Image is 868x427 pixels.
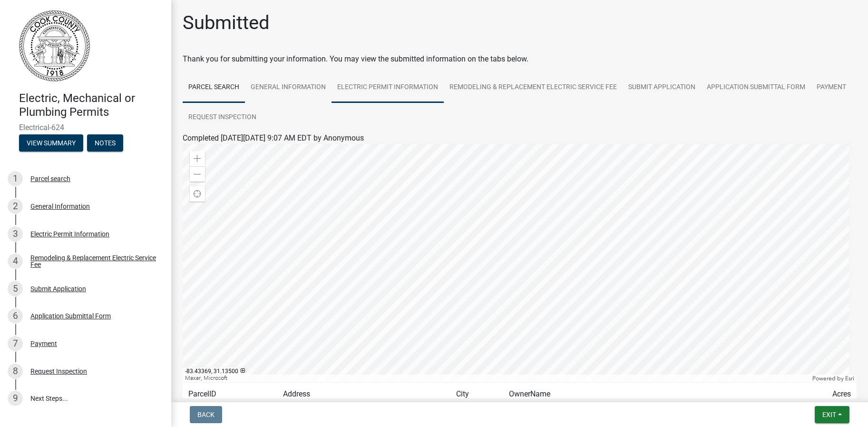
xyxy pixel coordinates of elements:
div: Powered by [810,375,857,382]
a: Remodeling & Replacement Electric Service Fee [444,72,623,103]
div: Electric Permit Information [30,231,109,237]
div: Payment [30,340,57,347]
div: Parcel search [30,175,70,182]
a: Submit Application [623,72,701,103]
h4: Electric, Mechanical or Plumbing Permits [19,91,164,119]
div: 5 [8,281,23,296]
a: Esri [845,375,854,382]
div: 7 [8,336,23,351]
a: Payment [811,72,852,103]
td: OwnerName [503,383,791,406]
div: Application Submittal Form [30,313,111,319]
td: Address [277,383,450,406]
div: 3 [8,226,23,242]
h1: Submitted [183,11,270,34]
div: Remodeling & Replacement Electric Service Fee [30,254,156,268]
div: Request Inspection [30,368,87,375]
td: Acres [790,383,857,406]
div: 4 [8,254,23,269]
a: Application Submittal Form [701,72,811,103]
div: 1 [8,171,23,186]
div: Thank you for submitting your information. You may view the submitted information on the tabs below. [183,53,857,65]
button: Exit [815,406,849,423]
div: Zoom out [190,166,205,182]
img: Cook County, Georgia [19,10,90,81]
div: General Information [30,203,90,210]
div: Zoom in [190,151,205,166]
span: Back [197,411,215,418]
a: General Information [245,72,332,103]
span: Completed [DATE][DATE] 9:07 AM EDT by Anonymous [183,133,364,142]
div: Find my location [190,186,205,202]
a: Electric Permit Information [332,72,444,103]
td: ParcelID [183,383,277,406]
span: Exit [822,411,836,418]
div: Maxar, Microsoft [183,375,810,382]
div: 8 [8,364,23,379]
div: 6 [8,308,23,324]
div: 9 [8,391,23,406]
div: 2 [8,199,23,214]
button: Back [190,406,222,423]
td: City [450,383,503,406]
span: Electrical-624 [19,123,152,132]
div: Submit Application [30,285,86,292]
button: View Summary [19,134,83,152]
a: Parcel search [183,72,245,103]
button: Notes [87,134,123,152]
wm-modal-confirm: Notes [87,140,123,147]
wm-modal-confirm: Summary [19,140,83,147]
a: Request Inspection [183,102,262,133]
